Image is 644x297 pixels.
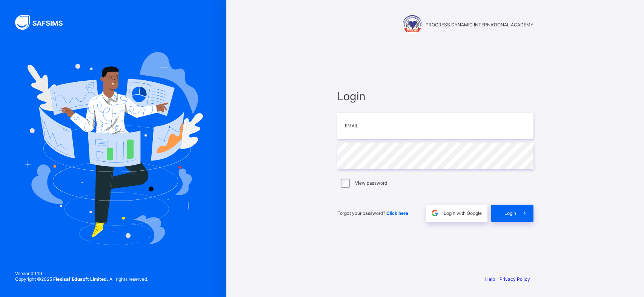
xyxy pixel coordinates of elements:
[426,22,533,28] span: PROGRESS DYNAMIC INTERNATIONAL ACADEMY
[485,276,495,282] a: Help
[337,210,408,216] span: Forgot your password?
[500,276,530,282] a: Privacy Policy
[53,276,108,282] strong: Flexisaf Edusoft Limited.
[430,209,439,217] img: google.396cfc9801f0270233282035f929180a.svg
[15,15,72,30] img: SAFSIMS Logo
[504,210,516,216] span: Login
[23,52,203,245] img: Hero Image
[337,90,533,103] span: Login
[386,210,408,216] a: Click here
[15,271,148,276] span: Version 0.1.19
[15,276,148,282] span: Copyright © 2025 All rights reserved.
[355,180,387,186] label: View password
[444,210,482,216] span: Login with Google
